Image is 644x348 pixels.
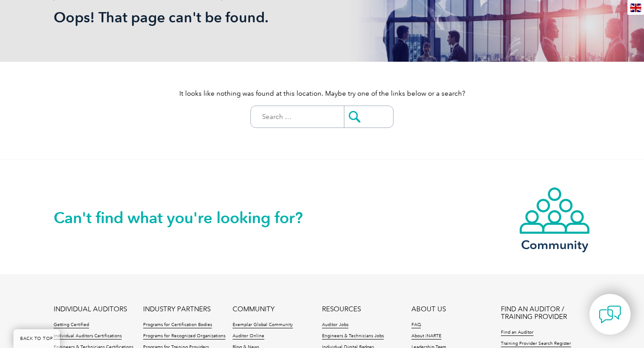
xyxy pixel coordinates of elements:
[411,322,421,328] a: FAQ
[519,187,590,235] img: icon-community.webp
[322,333,384,340] a: Engineers & Technicians Jobs
[599,303,621,326] img: contact-chat.png
[411,333,441,340] a: About iNARTE
[411,306,446,313] a: ABOUT US
[630,4,641,12] img: en
[322,322,348,328] a: Auditor Jobs
[54,306,127,313] a: INDIVIDUAL AUDITORS
[13,329,60,348] a: BACK TO TOP
[143,333,225,340] a: Programs for Recognized Organizations
[54,89,590,98] p: It looks like nothing was found at this location. Maybe try one of the links below or a search?
[501,306,590,321] a: FIND AN AUDITOR / TRAINING PROVIDER
[233,306,275,313] a: COMMUNITY
[54,333,122,340] a: Individual Auditors Certifications
[143,322,212,328] a: Programs for Certification Bodies
[519,187,590,250] a: Community
[54,211,322,225] h2: Can't find what you're looking for?
[501,330,534,336] a: Find an Auditor
[233,322,293,328] a: Exemplar Global Community
[501,341,571,347] a: Training Provider Search Register
[519,239,590,250] h3: Community
[344,106,393,127] input: Submit
[143,306,211,313] a: INDUSTRY PARTNERS
[54,322,89,328] a: Getting Certified
[322,306,361,313] a: RESOURCES
[54,8,397,26] h1: Oops! That page can't be found.
[233,333,264,340] a: Auditor Online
